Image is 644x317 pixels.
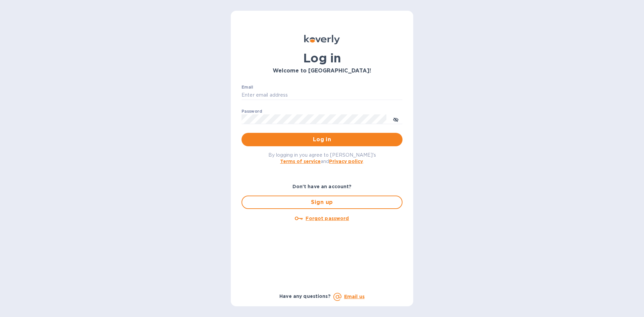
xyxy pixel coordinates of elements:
[389,112,402,126] button: toggle password visibility
[306,216,349,221] u: Forgot password
[329,159,363,164] a: Privacy policy
[241,196,402,209] button: Sign up
[241,109,262,113] label: Password
[279,294,331,299] b: Have any questions?
[248,198,396,206] span: Sign up
[241,51,402,65] h1: Log in
[247,136,397,144] span: Log in
[241,133,402,146] button: Log in
[344,294,365,299] a: Email us
[280,159,321,164] a: Terms of service
[304,35,340,44] img: Koverly
[241,85,253,89] label: Email
[268,152,376,164] span: By logging in you agree to [PERSON_NAME]'s and .
[241,68,402,74] h3: Welcome to [GEOGRAPHIC_DATA]!
[292,184,352,189] b: Don't have an account?
[241,90,402,100] input: Enter email address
